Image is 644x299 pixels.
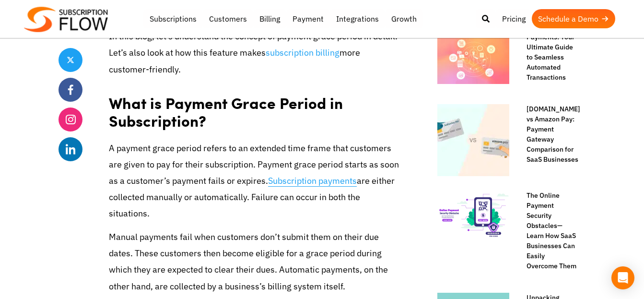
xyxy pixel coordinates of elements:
[203,9,253,28] a: Customers
[253,9,286,28] a: Billing
[143,9,203,28] a: Subscriptions
[266,47,340,58] a: subscription billing
[109,140,399,222] p: A payment grace period refers to an extended time frame that customers are given to pay for their...
[109,92,343,132] strong: What is Payment Grace Period in Subscription?
[330,9,385,28] a: Integrations
[517,12,576,83] a: Demystifying Recurring ACH Payments: Your Ultimate Guide to Seamless Automated Transactions
[611,266,634,289] div: Open Intercom Messenger
[437,12,509,84] img: recurring ach payments
[109,229,399,295] p: Manual payments fail when customers don’t submit them on their due dates. These customers then be...
[286,9,330,28] a: Payment
[24,7,108,32] img: Subscriptionflow
[109,28,399,78] p: In this blog, let’s understand the concept of payment grace period in detail. Let’s also look at ...
[385,9,423,28] a: Growth
[517,191,576,271] a: The Online Payment Security Obstacles—Learn How SaaS Businesses Can Easily Overcome Them
[517,104,576,165] a: [DOMAIN_NAME] vs Amazon Pay: Payment Gateway Comparison for SaaS Businesses
[437,191,509,239] img: online-payment-security
[532,9,615,28] a: Schedule a Demo
[496,9,532,28] a: Pricing
[437,104,509,176] img: Authorize.Net-vs-Amazon-Pay
[268,175,357,187] a: Subscription payments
